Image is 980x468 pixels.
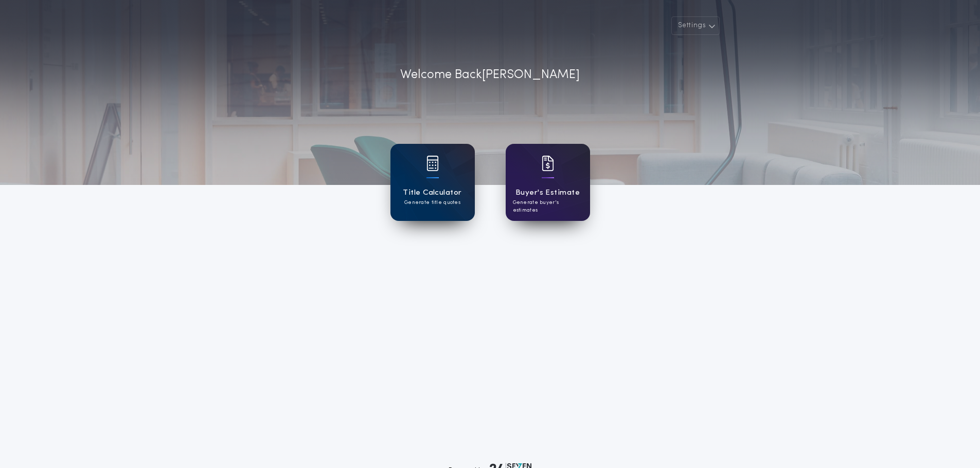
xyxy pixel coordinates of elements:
[404,199,460,207] p: Generate title quotes
[513,199,583,214] p: Generate buyer's estimates
[542,156,554,171] img: card icon
[400,66,580,84] p: Welcome Back [PERSON_NAME]
[515,187,580,199] h1: Buyer's Estimate
[426,156,439,171] img: card icon
[671,16,720,35] button: Settings
[506,144,590,221] a: card iconBuyer's EstimateGenerate buyer's estimates
[403,187,461,199] h1: Title Calculator
[390,144,475,221] a: card iconTitle CalculatorGenerate title quotes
